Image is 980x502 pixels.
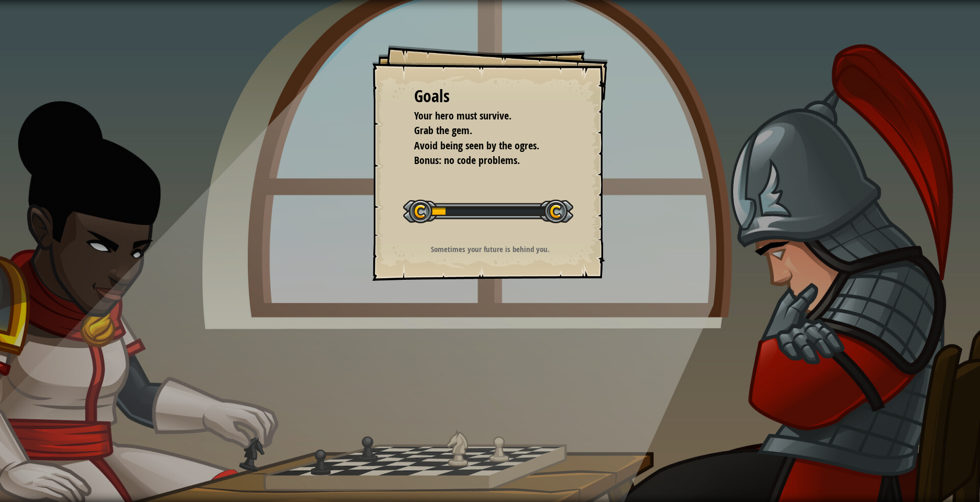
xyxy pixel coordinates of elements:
span: Your hero must survive. [414,108,511,123]
div: Goals [414,84,566,108]
li: Your hero must survive. [401,108,563,124]
span: Bonus: no code problems. [414,153,520,167]
span: Avoid being seen by the ogres. [414,138,539,152]
li: Grab the gem. [401,123,563,138]
p: Sometimes your future is behind you. [385,244,595,255]
li: Bonus: no code problems. [401,153,563,168]
li: Avoid being seen by the ogres. [401,138,563,154]
span: Grab the gem. [414,123,472,137]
